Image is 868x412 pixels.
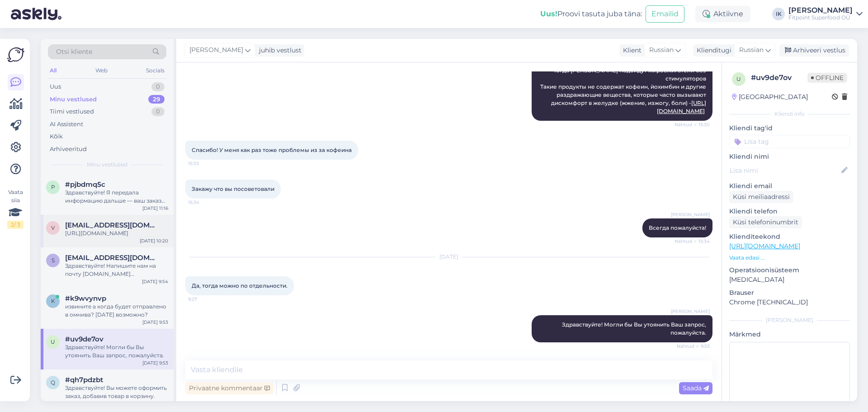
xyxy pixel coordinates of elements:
[736,76,741,82] span: u
[185,382,274,394] div: Privaatne kommentaar
[56,47,92,57] span: Otsi kliente
[140,237,168,244] div: [DATE] 10:20
[7,188,24,229] div: Vaata siia
[51,338,55,345] span: u
[619,46,642,55] div: Klient
[729,275,850,284] p: [MEDICAL_DATA]
[192,185,274,192] span: Закажу что вы посоветовали
[751,72,807,83] div: # uv9de7ov
[7,221,24,229] div: 2 / 3
[50,145,87,154] div: Arhiveeritud
[729,288,850,298] p: Brauser
[51,184,55,190] span: p
[729,152,850,161] p: Kliendi nimi
[51,224,55,231] span: v
[729,110,850,118] div: Kliendi info
[779,44,849,57] div: Arhiveeri vestlus
[185,253,712,261] div: [DATE]
[48,65,58,76] div: All
[671,211,710,218] span: [PERSON_NAME]
[729,265,850,275] p: Operatsioonisüsteem
[649,224,706,231] span: Всегда пожалуйста!
[675,238,710,245] span: Nähtud ✓ 15:34
[695,6,750,22] div: Aktiivne
[788,7,863,21] a: [PERSON_NAME]Fitpoint Superfood OÜ
[144,65,166,76] div: Socials
[729,216,802,228] div: Küsi telefoninumbrit
[649,45,674,55] span: Russian
[65,303,168,319] div: извините а когда будет отправлено в омнива? [DATE] возможно?
[65,254,159,262] span: saerabbas503@gmail.com
[65,343,168,360] div: Здравствуйте! Могли бы Вы утоянить Ваш запрос, пожалуйста.
[255,46,302,55] div: juhib vestlust
[188,296,222,303] span: 9:27
[729,181,850,191] p: Kliendi email
[562,321,708,336] span: Здравствуйте! Могли бы Вы утоянить Ваш запрос, пожалуйста.
[188,160,222,167] span: 15:33
[693,46,731,55] div: Klienditugi
[140,400,168,407] div: [DATE] 15:45
[729,207,850,216] p: Kliendi telefon
[675,121,710,128] span: Nähtud ✓ 15:30
[65,335,104,343] span: #uv9de7ov
[188,199,222,206] span: 15:34
[729,254,850,262] p: Vaata edasi ...
[87,161,127,169] span: Minu vestlused
[65,384,168,400] div: Здравствуйте! Вы можете оформить заказ, добавив товар в корзину.
[148,95,165,104] div: 29
[192,282,288,289] span: Да, тогда можно по отдельности.
[50,107,94,116] div: Tiimi vestlused
[772,8,785,20] div: IK
[729,242,800,250] a: [URL][DOMAIN_NAME]
[151,107,165,116] div: 0
[192,147,352,153] span: Спасибо! У меня как раз тоже проблемы из за кофеина
[65,180,105,189] span: #pjbdmq5c
[732,92,808,102] div: [GEOGRAPHIC_DATA]
[94,65,109,76] div: Web
[540,9,642,19] div: Proovi tasuta juba täna:
[729,330,850,339] p: Märkmed
[729,316,850,324] div: [PERSON_NAME]
[50,95,97,104] div: Minu vestlused
[51,379,55,386] span: q
[142,205,168,212] div: [DATE] 11:16
[65,221,159,229] span: vantus1981@gmail.com
[65,376,103,384] span: #qh7pdzbt
[50,120,83,129] div: AI Assistent
[739,45,764,55] span: Russian
[676,343,710,350] span: Nähtud ✓ 9:53
[683,384,709,392] span: Saada
[189,45,243,55] span: [PERSON_NAME]
[788,7,853,14] div: [PERSON_NAME]
[729,123,850,133] p: Kliendi tag'id
[729,232,850,242] p: Klienditeekond
[729,191,793,203] div: Küsi meiliaadressi
[51,298,55,304] span: k
[807,73,847,83] span: Offline
[788,14,853,21] div: Fitpoint Superfood OÜ
[729,298,850,307] p: Chrome [TECHNICAL_ID]
[729,135,850,148] input: Lisa tag
[50,82,61,91] div: Uus
[65,262,168,278] div: Здравствуйте! Напишите нам на почту [DOMAIN_NAME][EMAIL_ADDRESS][DOMAIN_NAME]
[52,257,55,264] span: s
[151,82,165,91] div: 0
[730,166,840,175] input: Lisa nimi
[671,308,710,315] span: [PERSON_NAME]
[50,132,63,141] div: Kõik
[142,319,168,326] div: [DATE] 9:53
[65,294,106,303] span: #k9wvynvp
[142,360,168,366] div: [DATE] 9:53
[65,189,168,205] div: Здравствуйте! Я передала информацию дальше — ваш заказ будет отправлен [DATE] и передан в курьерс...
[646,5,684,23] button: Emailid
[142,278,168,285] div: [DATE] 9:54
[540,9,557,18] b: Uus!
[65,229,168,237] div: [URL][DOMAIN_NAME]
[7,46,24,63] img: Askly Logo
